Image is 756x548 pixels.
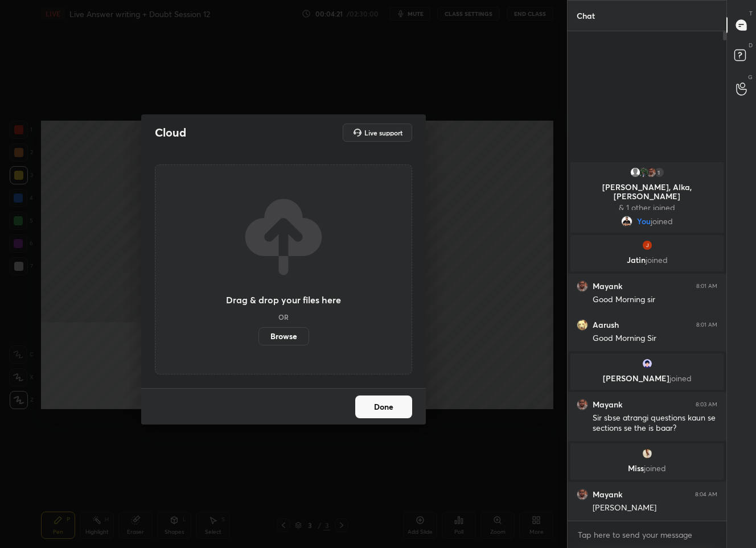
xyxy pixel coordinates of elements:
[155,125,186,140] h2: Cloud
[593,489,622,500] h6: Mayank
[577,281,588,292] img: 51c4a8f5db404933a7b958eec18fa0fb.jpg
[642,240,653,251] img: 41aeef31e8b34538860dd8786b375c06.jpg
[654,167,665,178] div: 1
[696,322,717,328] div: 8:01 AM
[637,217,651,226] span: You
[638,167,649,178] img: d14dda80734c4a7dbbc76fc3e6366fd4.jpg
[749,9,753,18] p: T
[646,167,657,178] img: 51c4a8f5db404933a7b958eec18fa0fb.jpg
[593,502,717,514] div: [PERSON_NAME]
[630,167,641,178] img: default.png
[226,295,341,304] h3: Drag & drop your files here
[695,491,717,498] div: 8:04 AM
[577,183,717,201] p: [PERSON_NAME], Alka, [PERSON_NAME]
[748,73,753,81] p: G
[355,395,412,418] button: Done
[593,399,622,410] h6: Mayank
[651,217,673,226] span: joined
[577,464,717,473] p: Miss
[593,281,622,291] h6: Mayank
[577,203,717,212] p: & 1 other joined
[642,358,653,369] img: 17965203_8872FA73-5918-4E07-9D32-2E9A04BE361D.png
[577,374,717,383] p: [PERSON_NAME]
[669,373,692,384] span: joined
[696,283,717,290] div: 8:01 AM
[696,401,717,408] div: 8:03 AM
[577,319,588,331] img: 5d82bec0e6f5415d9f82d90f433febc5.jpg
[577,399,588,410] img: 51c4a8f5db404933a7b958eec18fa0fb.jpg
[577,256,717,265] p: Jatin
[593,333,717,344] div: Good Morning Sir
[577,489,588,500] img: 51c4a8f5db404933a7b958eec18fa0fb.jpg
[621,216,632,227] img: 5e4684a76207475b9f855c68b09177c0.jpg
[568,160,726,521] div: grid
[593,413,717,434] div: Sir sbse atrangi questions kaun se sections se the is baar?
[278,314,289,320] h5: OR
[364,129,402,136] h5: Live support
[568,1,604,31] p: Chat
[593,294,717,306] div: Good Morning sir
[642,448,653,459] img: d3bcf6575ba542319ea0fde42df5a070.jpg
[749,41,753,50] p: D
[646,254,668,265] span: joined
[644,463,666,473] span: joined
[593,320,619,330] h6: Aarush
